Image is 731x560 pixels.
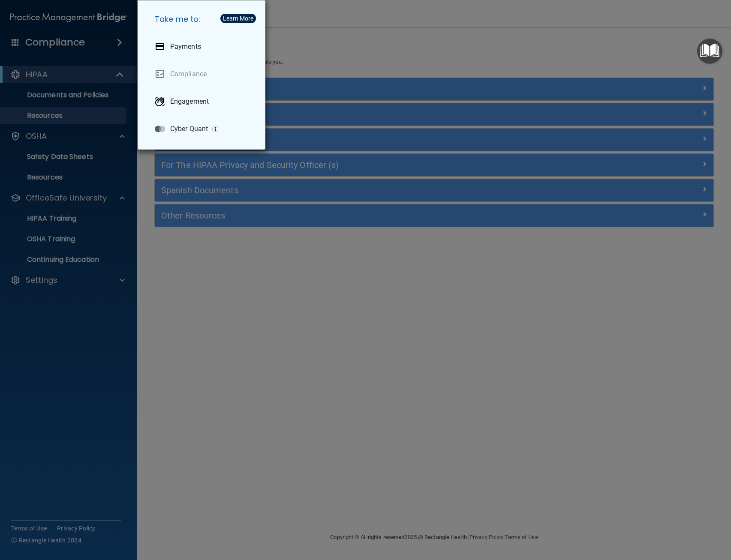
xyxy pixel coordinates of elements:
[170,97,209,106] p: Engagement
[583,499,721,533] iframe: Drift Widget Chat Controller
[148,35,259,59] a: Payments
[223,15,253,21] div: Learn More
[170,42,201,51] p: Payments
[148,90,259,114] a: Engagement
[220,14,256,23] button: Learn More
[148,7,259,31] h5: Take me to:
[170,125,208,133] p: Cyber Quant
[697,39,722,64] button: Open Resource Center
[148,62,259,86] a: Compliance
[148,117,259,141] a: Cyber Quant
